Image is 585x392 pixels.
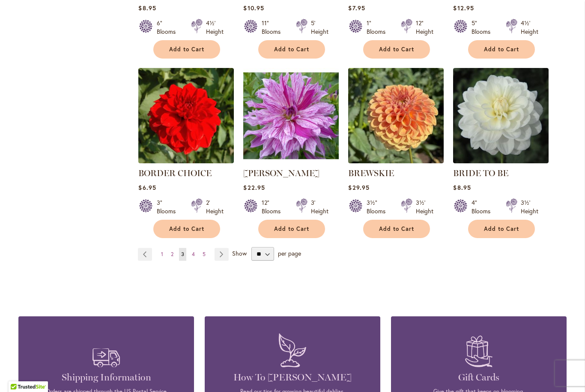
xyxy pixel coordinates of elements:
div: 12" Blooms [262,198,286,215]
button: Add to Cart [468,220,535,238]
span: $6.95 [138,183,156,192]
div: 2' Height [206,198,224,215]
span: 4 [192,251,195,257]
span: Add to Cart [169,46,204,53]
span: $12.95 [453,4,474,12]
a: 4 [190,248,197,261]
a: 2 [169,248,176,261]
span: $10.95 [243,4,264,12]
span: $29.95 [348,183,369,192]
span: Add to Cart [379,46,414,53]
span: 5 [203,251,206,257]
h4: Gift Cards [404,371,554,383]
a: BORDER CHOICE [138,157,234,165]
button: Add to Cart [153,220,220,238]
a: 5 [200,248,208,261]
span: $7.95 [348,4,365,12]
img: Brandon Michael [243,68,339,163]
span: $22.95 [243,183,265,192]
iframe: Launch Accessibility Center [6,362,30,386]
div: 3' Height [311,198,328,215]
div: 6" Blooms [157,19,181,36]
img: BORDER CHOICE [138,68,234,163]
div: 1" Blooms [367,19,391,36]
div: 4½' Height [206,19,224,36]
span: 3 [181,251,184,257]
a: 1 [159,248,165,261]
img: BRIDE TO BE [453,68,549,163]
div: 3½" Blooms [367,198,391,215]
button: Add to Cart [258,220,325,238]
div: 5" Blooms [472,19,495,36]
span: Add to Cart [274,46,309,53]
span: $8.95 [453,183,471,192]
h4: How To [PERSON_NAME] [218,371,367,383]
div: 11" Blooms [262,19,286,36]
span: Show [232,249,247,257]
span: Add to Cart [274,225,309,233]
a: BRIDE TO BE [453,157,549,165]
span: Add to Cart [379,225,414,233]
a: BORDER CHOICE [138,168,212,178]
span: Add to Cart [484,46,519,53]
span: $8.95 [138,4,156,12]
div: 3½' Height [521,198,538,215]
button: Add to Cart [363,220,430,238]
button: Add to Cart [258,40,325,59]
button: Add to Cart [468,40,535,59]
span: 1 [161,251,163,257]
span: Add to Cart [484,225,519,233]
div: 3½' Height [416,198,433,215]
span: 2 [171,251,173,257]
div: 4" Blooms [472,198,495,215]
div: 12" Height [416,19,433,36]
a: Brandon Michael [243,157,339,165]
a: BREWSKIE [348,168,394,178]
a: BREWSKIE [348,157,444,165]
div: 4½' Height [521,19,538,36]
span: Add to Cart [169,225,204,233]
button: Add to Cart [363,40,430,59]
h4: Shipping Information [31,371,181,383]
a: [PERSON_NAME] [243,168,319,178]
div: 5' Height [311,19,328,36]
button: Add to Cart [153,40,220,59]
div: 3" Blooms [157,198,181,215]
img: BREWSKIE [348,68,444,163]
a: BRIDE TO BE [453,168,508,178]
span: per page [278,249,301,257]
